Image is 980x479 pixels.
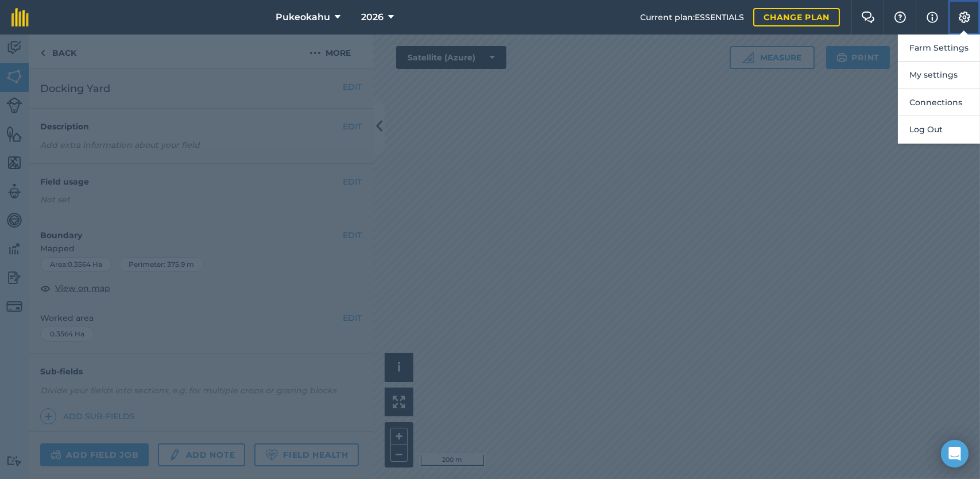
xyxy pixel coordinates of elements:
[941,440,969,467] div: Open Intercom Messenger
[11,8,29,26] img: fieldmargin Logo
[898,116,980,143] button: Log Out
[861,12,875,23] img: Two speech bubbles overlapping with the left bubble in the forefront
[898,89,980,116] button: Connections
[753,8,840,26] a: Change plan
[640,11,744,24] span: Current plan : ESSENTIALS
[898,62,980,89] button: My settings
[927,10,938,24] img: svg+xml;base64,PHN2ZyB4bWxucz0iaHR0cDovL3d3dy53My5vcmcvMjAwMC9zdmciIHdpZHRoPSIxNyIgaGVpZ2h0PSIxNy...
[958,12,971,23] img: A cog icon
[898,35,980,62] button: Farm Settings
[276,10,330,24] span: Pukeokahu
[893,12,907,23] img: A question mark icon
[361,10,384,24] span: 2026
